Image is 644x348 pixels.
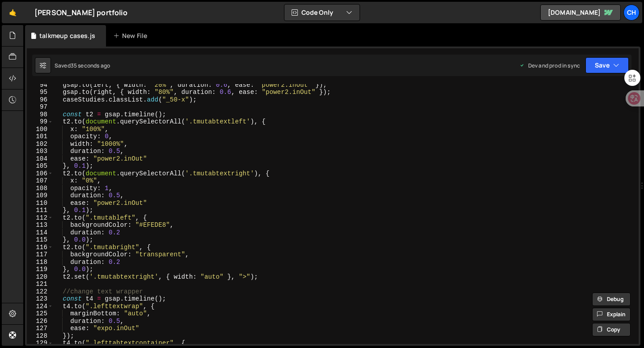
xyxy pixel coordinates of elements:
div: 101 [27,133,53,140]
div: 95 [27,89,53,96]
div: 126 [27,318,53,325]
div: 115 [27,236,53,244]
div: 128 [27,332,53,340]
div: 107 [27,177,53,185]
div: 98 [27,111,53,119]
a: Ch [623,4,640,21]
div: 114 [27,229,53,237]
button: Debug [592,293,631,306]
div: 120 [27,273,53,281]
div: 110 [27,199,53,207]
div: 116 [27,244,53,251]
a: 🤙 [2,2,24,23]
button: Code Only [284,4,360,21]
div: 94 [27,81,53,89]
button: Explain [592,308,631,321]
div: 99 [27,118,53,126]
div: Saved [55,62,110,69]
div: 111 [27,207,53,214]
div: talkmeup cases.js [39,31,95,40]
button: Save [585,57,629,73]
div: [PERSON_NAME] portfolio [34,7,127,18]
div: 106 [27,170,53,178]
div: 129 [27,340,53,347]
div: 96 [27,96,53,104]
div: 113 [27,221,53,229]
div: 121 [27,280,53,288]
div: 119 [27,266,53,273]
div: 97 [27,103,53,111]
div: 125 [27,310,53,318]
div: 112 [27,214,53,222]
div: 109 [27,192,53,199]
div: 103 [27,148,53,155]
div: 124 [27,303,53,310]
div: 105 [27,162,53,170]
div: 122 [27,288,53,296]
button: Copy [592,323,631,336]
div: Dev and prod in sync [519,62,580,69]
div: 100 [27,126,53,133]
div: 108 [27,185,53,192]
a: [DOMAIN_NAME] [540,4,621,21]
div: New File [113,31,151,40]
div: 35 seconds ago [71,62,110,69]
div: 118 [27,259,53,266]
div: 117 [27,251,53,259]
div: 123 [27,295,53,303]
div: 102 [27,140,53,148]
div: 104 [27,155,53,163]
div: 127 [27,325,53,332]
